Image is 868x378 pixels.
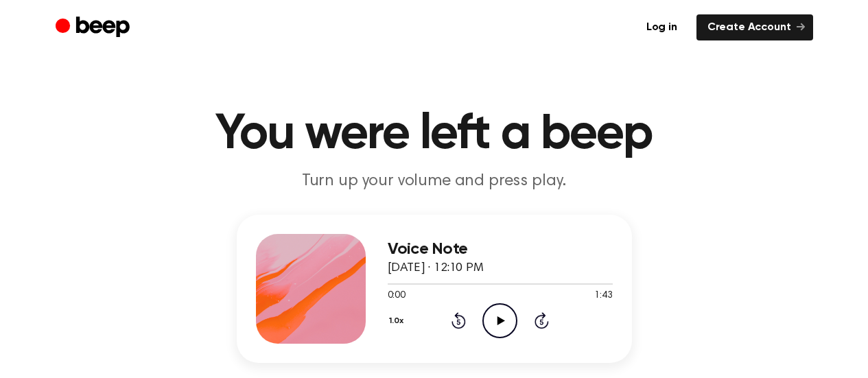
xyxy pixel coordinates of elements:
span: 0:00 [388,289,406,303]
h3: Voice Note [388,240,613,259]
span: [DATE] · 12:10 PM [388,262,484,274]
a: Log in [635,14,688,40]
a: Beep [56,14,133,41]
a: Create Account [696,14,813,40]
span: 1:43 [594,289,612,303]
p: Turn up your volume and press play. [171,170,698,193]
h1: You were left a beep [83,110,786,159]
button: 1.0x [388,309,409,333]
